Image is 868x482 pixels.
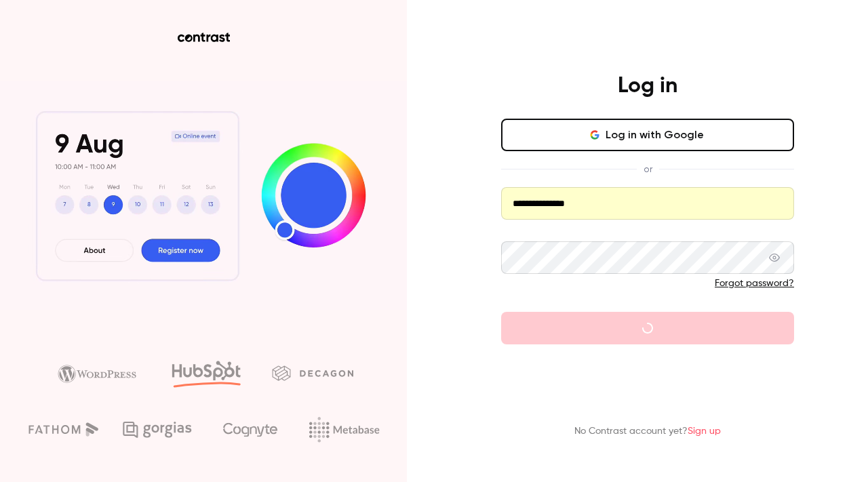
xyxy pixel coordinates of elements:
img: decagon [272,365,353,380]
span: or [637,162,659,176]
h4: Log in [618,73,677,100]
p: No Contrast account yet? [574,424,721,439]
a: Forgot password? [715,279,794,288]
a: Sign up [688,426,721,436]
button: Log in with Google [501,119,794,151]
